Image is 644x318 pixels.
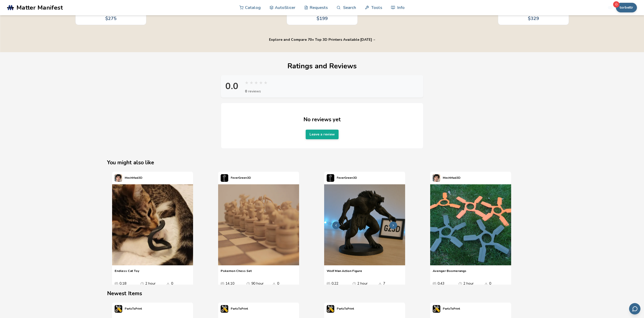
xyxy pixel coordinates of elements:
p: MechMad3D [125,175,142,181]
img: FeverGreen3D's profile [327,174,334,182]
span: Average Cost [115,282,118,286]
a: Endless Cat Toy [115,269,139,276]
span: $ 275 [105,16,116,21]
button: torbettr [616,3,637,12]
div: 90 hour [251,282,264,288]
button: Explore and Compare 70+ Top 3D Printers Available [DATE] → [269,38,375,42]
h1: Ratings and Reviews [221,62,423,70]
swiper-slide: 2 / 4 [218,172,319,291]
span: ★ [250,79,253,86]
img: PartsToPrint's profile [221,305,228,313]
span: $ 329 [528,16,539,21]
img: FeverGreen3D's profile [221,174,228,182]
span: ★ [259,79,263,86]
span: ★ [254,79,258,86]
p: reviews [245,89,269,94]
p: PartsToPrint [231,306,248,311]
a: MechMad3D's profileMechMad3D [430,172,463,184]
span: Average Print Time [459,282,462,286]
div: 14.10 [225,282,239,288]
div: 0 [277,282,288,288]
span: Average Print Time [140,282,144,286]
img: PartsToPrint's profile [115,305,122,313]
div: 0.18 [119,282,133,288]
h2: You might also like [107,159,537,167]
a: PartsToPrint's profilePartsToPrint [218,303,251,315]
div: 0.43 [438,282,451,288]
span: Average Cost [327,282,330,286]
swiper-slide: 4 / 4 [430,172,531,291]
div: 7 [383,282,394,288]
div: 2 hour [357,282,368,288]
span: ★ [245,79,249,86]
swiper-slide: 3 / 4 [324,172,425,291]
a: FeverGreen3D's profileFeverGreen3D [218,172,254,184]
span: Average Print Time [246,282,250,286]
a: MechMad3D's profileMechMad3D [112,172,145,184]
div: 0.22 [331,282,345,288]
button: Send feedback via email [629,303,640,314]
p: FeverGreen3D [231,175,251,181]
p: FeverGreen3D [337,175,357,181]
span: Matter Manifest [16,4,63,11]
swiper-slide: 1 / 4 [112,172,213,291]
a: Pokemon Chess Set [221,269,252,276]
h2: Newest Items [107,290,537,297]
a: PartsToPrint's profilePartsToPrint [430,303,463,315]
div: 0 [489,282,500,288]
div: 2 hour [463,282,474,288]
span: Average Cost [433,282,436,286]
p: PartsToPrint [125,306,142,311]
span: Average Cost [221,282,224,286]
a: FeverGreen3D's profileFeverGreen3D [324,172,360,184]
p: PartsToPrint [337,306,354,311]
a: Wolf Man Action Figure [327,269,362,276]
img: MechMad3D's profile [115,174,122,182]
span: Downloads [272,282,276,286]
strong: 0 [245,89,247,94]
span: $ 199 [317,16,328,21]
a: PartsToPrint's profilePartsToPrint [112,303,144,315]
span: Downloads [378,282,382,286]
div: 0.0 [224,81,240,91]
div: 2 hour [145,282,156,288]
p: MechMad3D [443,175,461,181]
button: Leave a review [306,130,339,139]
a: Avenger Boomerangs [433,269,466,276]
span: Downloads [484,282,488,286]
span: Downloads [166,282,170,286]
img: PartsToPrint's profile [433,305,440,313]
a: PartsToPrint's profilePartsToPrint [324,303,357,315]
img: MechMad3D's profile [433,174,440,182]
span: Average Print Time [352,282,356,286]
div: 0 [171,282,182,288]
h1: No reviews yet [303,116,341,124]
span: ★ [264,79,268,86]
img: PartsToPrint's profile [327,305,334,313]
p: PartsToPrint [443,306,460,311]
